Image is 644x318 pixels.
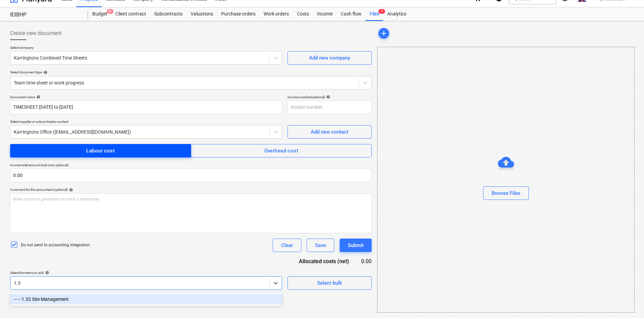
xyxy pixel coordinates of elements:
[150,7,187,21] a: Subcontracts
[325,95,330,99] span: help
[21,242,90,248] p: Do not send to accounting integration
[610,286,644,318] iframe: Chat Widget
[340,239,372,252] button: Submit
[10,45,282,51] p: Select company
[86,146,115,155] div: Labour cost
[44,271,49,275] span: help
[42,70,47,74] span: help
[264,146,299,155] div: Overhead cost
[10,70,372,74] div: Select document type
[273,239,301,252] button: Clear
[317,279,342,287] div: Select bulk
[378,9,385,14] span: 7
[380,29,388,37] span: add
[309,54,350,62] div: Add new company
[315,241,326,250] div: Save
[88,7,111,21] div: Budget
[10,163,372,169] p: Invoice total amount (net cost, optional)
[284,257,360,265] div: Allocated costs (net)
[287,125,372,139] button: Add new contact
[10,119,282,125] p: Select supplier or subcontractor contact
[191,144,372,157] button: Overhead cost
[337,7,366,21] a: Cash flow
[10,144,191,157] button: Labour cost
[10,95,282,99] div: Document name
[313,7,337,21] a: Income
[10,29,62,37] span: Create new document
[187,7,217,21] a: Valuations
[10,294,282,305] div: -- -- 1.32 Site Management
[311,128,348,136] div: Add new contact
[10,101,282,114] input: Document name
[10,169,372,182] input: Invoice total amount (net cost, optional)
[348,241,364,250] div: Submit
[111,7,150,21] a: Client contract
[366,7,383,21] a: Files7
[377,47,635,313] div: Browse Files
[281,241,293,250] div: Clear
[35,95,40,99] span: help
[10,271,282,275] div: Select line-items to add
[287,51,372,65] button: Add new company
[10,11,80,19] div: 83BHP
[293,7,313,21] a: Costs
[366,7,383,21] div: Files
[287,276,372,290] button: Select bulk
[217,7,260,21] a: Purchase orders
[492,189,520,198] div: Browse Files
[287,95,372,99] div: Invoice number (optional)
[107,9,113,14] span: 9+
[68,188,73,192] span: help
[287,101,372,114] input: Invoice number
[307,239,334,252] button: Save
[483,186,529,200] button: Browse Files
[360,257,372,265] div: 0.00
[10,187,372,192] div: Comment for the accountant (optional)
[88,7,111,21] a: Budget9+
[383,7,410,21] a: Analytics
[260,7,293,21] a: Work orders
